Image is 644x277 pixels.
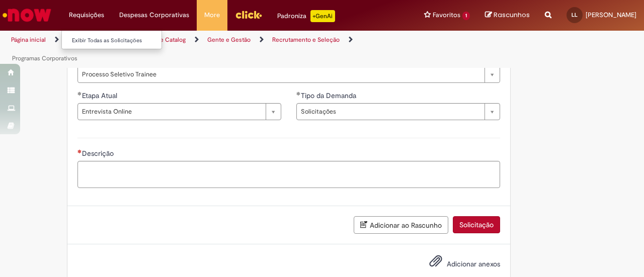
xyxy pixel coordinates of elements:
[204,10,220,20] span: More
[296,91,301,96] span: Obrigatório Preenchido
[82,91,119,100] span: Etapa Atual
[277,10,335,22] div: Padroniza
[462,12,470,20] span: 1
[494,10,530,20] span: Rascunhos
[301,104,479,120] span: Solicitações
[12,54,77,62] a: Programas Corporativos
[69,10,104,20] span: Requisições
[586,11,636,19] span: [PERSON_NAME]
[142,36,186,44] a: Service Catalog
[82,66,479,82] span: Processo Seletivo Trainee
[310,10,335,22] p: +GenAi
[1,5,53,25] img: ServiceNow
[301,91,358,100] span: Tipo da Demanda
[447,259,500,268] span: Adicionar anexos
[427,252,445,275] button: Adicionar anexos
[61,30,162,49] ul: Requisições
[235,7,262,22] img: click_logo_yellow_360x200.png
[62,35,173,46] a: Exibir Todas as Solicitações
[8,31,422,68] ul: Trilhas de página
[272,36,340,44] a: Recrutamento e Seleção
[354,216,448,234] button: Adicionar ao Rascunho
[11,36,46,44] a: Página inicial
[77,161,500,188] textarea: Descrição
[119,10,189,20] span: Despesas Corporativas
[77,91,82,96] span: Obrigatório Preenchido
[453,216,500,233] button: Solicitação
[485,11,530,20] a: Rascunhos
[433,10,460,20] span: Favoritos
[77,149,82,153] span: Necessários
[82,149,116,158] span: Descrição
[572,12,578,18] span: LL
[207,36,251,44] a: Gente e Gestão
[82,104,261,120] span: Entrevista Online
